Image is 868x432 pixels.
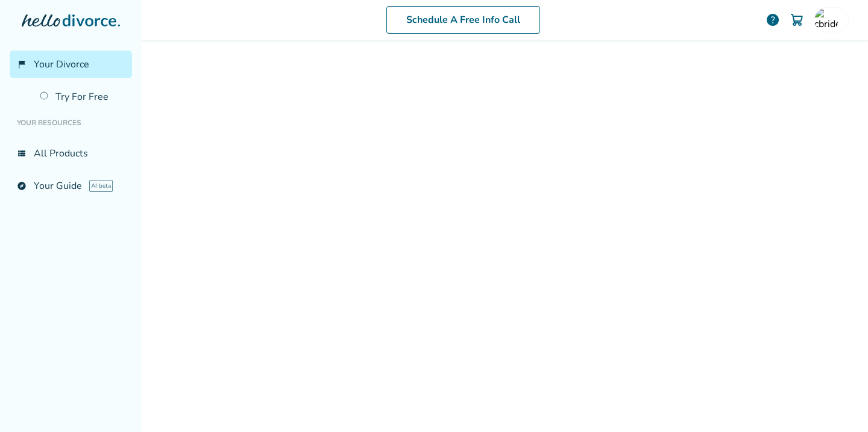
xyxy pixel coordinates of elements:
a: exploreYour GuideAI beta [10,172,132,200]
span: view_list [17,149,27,158]
img: cbrider67@gmail.com [814,8,838,32]
span: flag_2 [17,60,27,69]
li: Your Resources [10,111,132,135]
span: AI beta [89,180,113,192]
a: flag_2Your Divorce [10,51,132,78]
span: explore [17,181,27,191]
a: view_listAll Products [10,140,132,167]
a: Try For Free [33,83,132,111]
span: Your Divorce [34,58,89,71]
img: Cart [790,13,804,27]
a: Schedule A Free Info Call [386,6,540,34]
a: help [766,13,780,27]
